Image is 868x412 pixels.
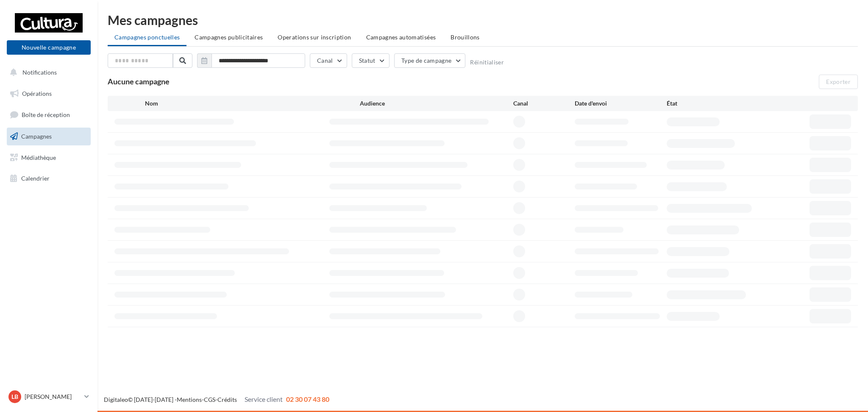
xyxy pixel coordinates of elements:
div: Audience [360,99,513,108]
a: Boîte de réception [5,106,92,124]
span: LB [11,393,18,401]
a: CGS [204,396,215,403]
span: 02 30 07 43 80 [286,395,329,403]
span: Campagnes automatisées [366,33,436,41]
button: Réinitialiser [470,59,504,66]
div: Nom [145,99,360,108]
div: État [667,99,759,108]
span: Aucune campagne [108,77,170,86]
button: Exporter [819,75,858,89]
div: Canal [513,99,575,108]
span: Boîte de réception [22,111,70,118]
a: Crédits [217,396,237,403]
p: [PERSON_NAME] [25,393,81,401]
a: Campagnes [5,128,92,145]
span: © [DATE]-[DATE] - - - [104,396,329,403]
a: Calendrier [5,170,92,187]
button: Notifications [5,64,89,81]
span: Campagnes [21,133,52,140]
a: LB [PERSON_NAME] [7,389,91,405]
span: Brouillons [451,33,480,41]
a: Mentions [177,396,202,403]
span: Opérations [22,90,52,97]
a: Médiathèque [5,149,92,167]
span: Service client [245,395,283,403]
button: Canal [310,53,347,68]
div: Mes campagnes [108,14,858,26]
div: Date d'envoi [575,99,667,108]
span: Campagnes publicitaires [195,33,263,41]
a: Opérations [5,85,92,103]
button: Nouvelle campagne [7,40,91,55]
span: Calendrier [21,175,50,182]
button: Type de campagne [394,53,466,68]
span: Notifications [22,69,57,76]
a: Digitaleo [104,396,128,403]
span: Operations sur inscription [278,33,351,41]
button: Statut [352,53,389,68]
span: Médiathèque [21,153,56,161]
